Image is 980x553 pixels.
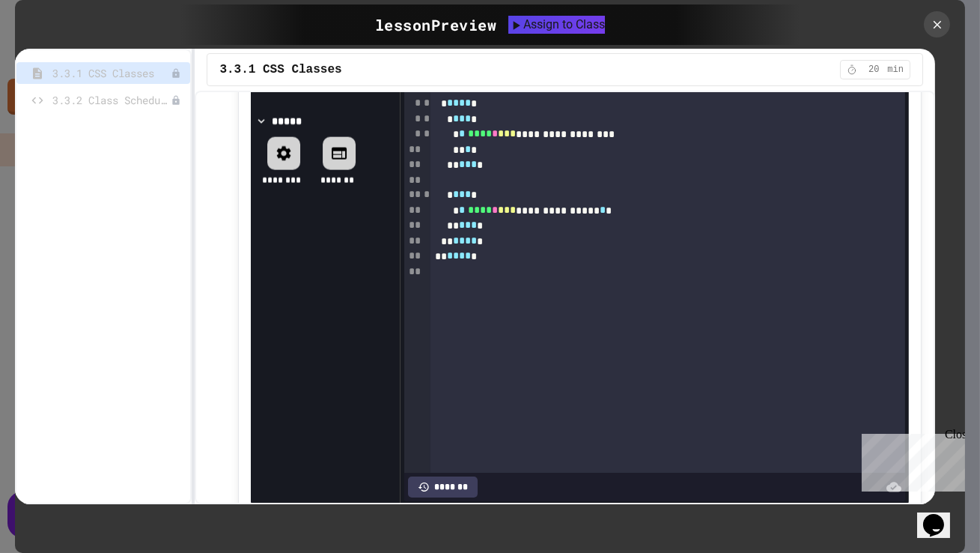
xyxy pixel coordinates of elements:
[375,13,497,36] div: lesson Preview
[6,6,103,95] div: Chat with us now!Close
[52,92,171,108] span: 3.3.2 Class Schedule
[508,16,605,34] button: Assign to Class
[52,65,171,81] span: 3.3.1 CSS Classes
[856,428,965,492] iframe: chat widget
[887,64,904,76] span: min
[171,95,181,106] div: Unpublished
[219,61,341,79] span: 3.3.1 CSS Classes
[171,68,181,79] div: Unpublished
[862,64,886,76] span: 20
[917,493,965,538] iframe: chat widget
